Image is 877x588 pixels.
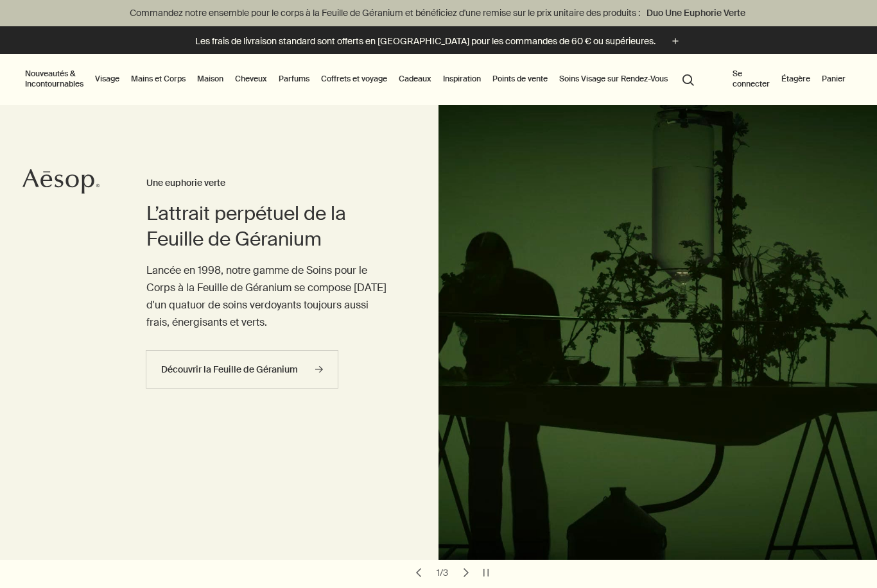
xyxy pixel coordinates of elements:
a: Cadeaux [396,71,434,87]
button: Panier [819,71,848,87]
h3: Une euphorie verte [146,176,387,191]
a: Visage [92,71,122,87]
a: Mains et Corps [128,71,188,87]
a: Étagère [779,71,813,87]
a: Découvrir la Feuille de Géranium [146,350,338,389]
button: Se connecter [730,66,772,92]
a: Parfums [276,71,312,87]
div: 1 / 3 [433,567,452,578]
a: Cheveux [232,71,270,87]
button: previous slide [410,564,428,582]
a: Soins Visage sur Rendez-Vous [557,71,670,87]
a: Inspiration [440,71,483,87]
button: pause [477,564,495,582]
p: Lancée en 1998, notre gamme de Soins pour le Corps à la Feuille de Géranium se compose [DATE] d'u... [146,262,387,332]
nav: primary [22,54,724,105]
button: Les frais de livraison standard sont offerts en [GEOGRAPHIC_DATA] pour les commandes de 60 € ou s... [195,34,682,49]
button: next slide [457,564,475,582]
p: Commandez notre ensemble pour le corps à la Feuille de Géranium et bénéficiez d'une remise sur le... [13,6,864,20]
a: Maison [195,71,226,87]
p: Les frais de livraison standard sont offerts en [GEOGRAPHIC_DATA] pour les commandes de 60 € ou s... [195,35,656,48]
button: Nouveautés & Incontournables [22,66,86,92]
nav: supplementary [730,54,855,105]
a: Aesop [22,169,100,197]
button: Lancer une recherche [677,67,700,91]
a: Duo Une Euphorie Verte [644,6,748,20]
h2: L’attrait perpétuel de la Feuille de Géranium [146,201,387,252]
svg: Aesop [22,169,100,194]
a: Coffrets et voyage [318,71,390,87]
button: Points de vente [490,71,550,87]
